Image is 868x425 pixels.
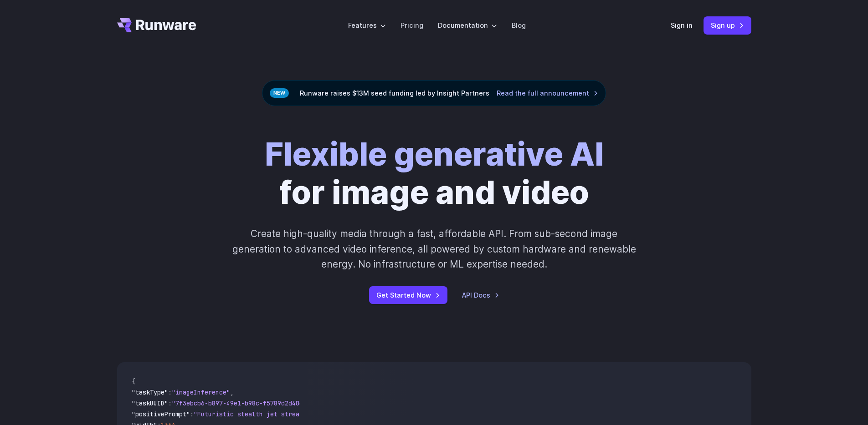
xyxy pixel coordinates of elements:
span: : [168,399,172,407]
span: : [190,410,194,418]
a: Sign up [704,16,751,34]
label: Features [348,20,386,30]
a: Blog [512,20,526,30]
a: Sign in [671,20,693,30]
label: Documentation [438,20,497,30]
span: "taskType" [132,388,168,396]
span: , [230,388,234,396]
a: Read the full announcement [497,88,598,98]
p: Create high-quality media through a fast, affordable API. From sub-second image generation to adv... [231,226,637,272]
span: "positivePrompt" [132,410,190,418]
span: "7f3ebcb6-b897-49e1-b98c-f5789d2d40d7" [172,399,310,407]
strong: Flexible generative AI [265,135,604,173]
h1: for image and video [265,135,604,212]
span: "imageInference" [172,388,230,396]
a: Go to / [117,18,196,32]
span: "taskUUID" [132,399,168,407]
div: Runware raises $13M seed funding led by Insight Partners [262,80,606,106]
span: : [168,388,172,396]
a: Pricing [401,20,423,30]
a: Get Started Now [369,286,447,304]
span: "Futuristic stealth jet streaking through a neon-lit cityscape with glowing purple exhaust" [194,410,525,418]
span: { [132,377,135,385]
a: API Docs [462,290,499,300]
